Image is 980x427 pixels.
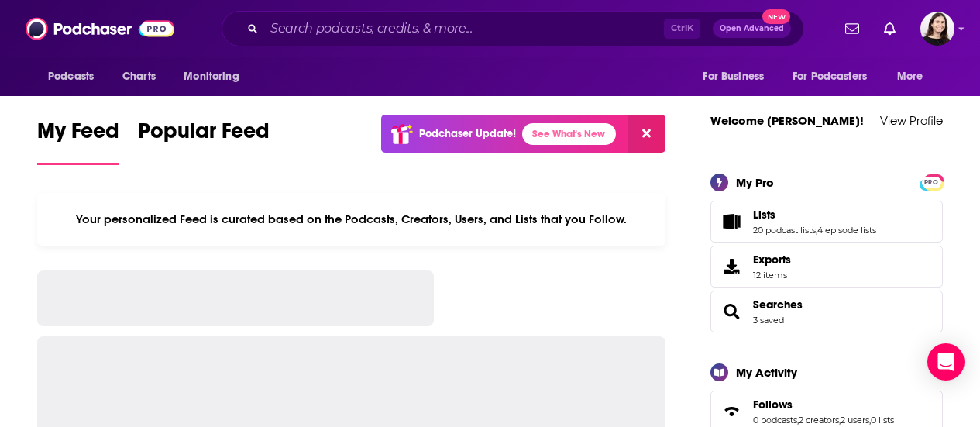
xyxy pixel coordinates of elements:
[753,398,793,412] span: Follows
[692,62,783,91] button: open menu
[753,208,876,222] a: Lists
[816,225,817,236] span: ,
[710,246,943,288] a: Exports
[839,415,841,425] span: ,
[753,253,791,267] span: Exports
[753,208,775,222] span: Lists
[869,415,871,425] span: ,
[871,415,894,425] a: 0 lists
[716,211,747,232] a: Lists
[841,415,869,425] a: 2 users
[878,15,902,42] a: Show notifications dropdown
[817,225,876,236] a: 4 episode lists
[782,62,889,91] button: open menu
[112,62,165,91] a: Charts
[839,15,865,42] a: Show notifications dropdown
[710,291,943,332] span: Searches
[753,315,784,325] a: 3 saved
[753,225,816,236] a: 20 podcast lists
[886,62,943,91] button: open menu
[920,12,954,46] button: Show profile menu
[753,298,803,312] a: Searches
[922,175,940,187] a: PRO
[716,301,747,322] a: Searches
[222,11,804,46] div: Search podcasts, credits, & more...
[710,113,864,128] a: Welcome [PERSON_NAME]!
[37,118,119,165] a: My Feed
[753,398,894,412] a: Follows
[927,343,965,381] div: Open Intercom Messenger
[762,9,790,24] span: New
[37,118,119,153] span: My Feed
[736,365,797,380] div: My Activity
[37,193,665,246] div: Your personalized Feed is curated based on the Podcasts, Creators, Users, and Lists that you Follow.
[48,66,94,88] span: Podcasts
[920,12,954,46] img: User Profile
[716,401,747,422] a: Follows
[797,415,799,425] span: ,
[122,66,156,88] span: Charts
[710,201,943,243] span: Lists
[897,66,923,88] span: More
[703,66,764,88] span: For Business
[880,113,943,128] a: View Profile
[664,19,700,39] span: Ctrl K
[26,14,174,43] img: Podchaser - Follow, Share and Rate Podcasts
[753,415,797,425] a: 0 podcasts
[173,62,259,91] button: open menu
[716,256,747,277] span: Exports
[713,19,791,38] button: Open AdvancedNew
[138,118,270,165] a: Popular Feed
[37,62,114,91] button: open menu
[799,415,839,425] a: 2 creators
[720,25,784,33] span: Open Advanced
[753,270,791,281] span: 12 items
[419,127,516,140] p: Podchaser Update!
[793,66,867,88] span: For Podcasters
[184,66,239,88] span: Monitoring
[264,16,664,41] input: Search podcasts, credits, & more...
[736,175,774,190] div: My Pro
[920,12,954,46] span: Logged in as lucynalen
[138,118,270,153] span: Popular Feed
[922,177,940,188] span: PRO
[522,123,616,145] a: See What's New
